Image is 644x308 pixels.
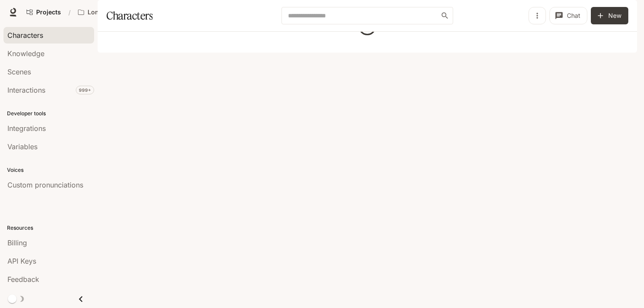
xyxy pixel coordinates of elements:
[74,3,135,21] button: Open workspace menu
[549,7,587,24] button: Chat
[88,9,121,16] p: Longbourn
[106,7,153,24] h1: Characters
[36,9,61,16] span: Projects
[65,8,74,17] div: /
[23,3,65,21] a: Go to projects
[591,7,628,24] button: New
